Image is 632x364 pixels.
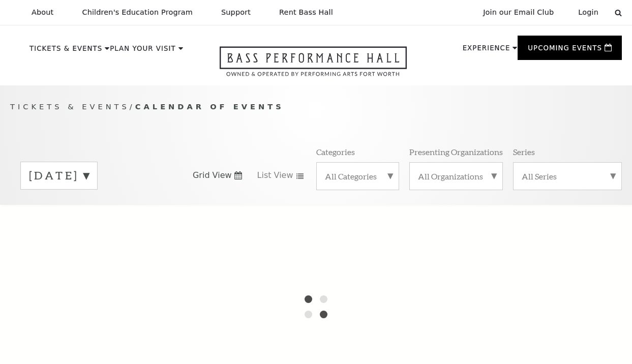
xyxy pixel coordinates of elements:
[279,8,333,17] p: Rent Bass Hall
[82,8,193,17] p: Children's Education Program
[528,45,602,57] p: Upcoming Events
[418,171,494,181] label: All Organizations
[29,168,89,184] label: [DATE]
[221,8,251,17] p: Support
[10,101,622,113] p: /
[193,170,232,181] span: Grid View
[257,170,293,181] span: List View
[522,171,613,181] label: All Series
[325,171,391,181] label: All Categories
[29,45,102,57] p: Tickets & Events
[135,102,284,111] span: Calendar of Events
[513,146,535,157] p: Series
[463,45,510,57] p: Experience
[10,102,130,111] span: Tickets & Events
[32,8,53,17] p: About
[409,146,503,157] p: Presenting Organizations
[110,45,176,57] p: Plan Your Visit
[316,146,355,157] p: Categories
